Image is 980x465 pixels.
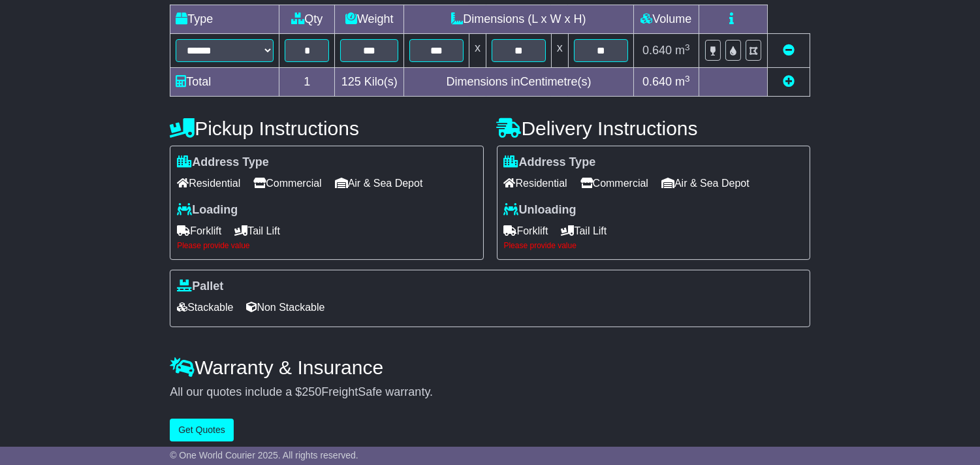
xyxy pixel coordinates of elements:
span: Stackable [177,297,233,317]
span: Air & Sea Depot [661,173,750,193]
td: Dimensions in Centimetre(s) [404,68,634,97]
td: Weight [335,5,404,34]
td: Volume [633,5,699,34]
td: x [551,34,568,68]
td: Type [170,5,279,34]
label: Address Type [504,155,596,170]
h4: Pickup Instructions [170,118,483,139]
span: Non Stackable [246,297,324,317]
div: Please provide value [177,241,476,250]
span: Forklift [177,221,221,241]
label: Pallet [177,280,223,294]
span: Residential [177,173,240,193]
td: Kilo(s) [335,68,404,97]
td: Qty [279,5,335,34]
span: Commercial [580,173,648,193]
span: 0.640 [642,75,672,88]
button: Get Quotes [170,419,234,441]
div: Please provide value [504,241,803,250]
span: © One World Courier 2025. All rights reserved. [170,450,358,460]
div: All our quotes include a $ FreightSafe warranty. [170,385,810,400]
sup: 3 [685,42,690,52]
td: x [469,34,486,68]
span: m [675,44,690,57]
span: Tail Lift [234,221,280,241]
label: Address Type [177,155,269,170]
td: Dimensions (L x W x H) [404,5,634,34]
span: Forklift [504,221,548,241]
span: 125 [341,75,361,88]
span: Tail Lift [561,221,607,241]
h4: Warranty & Insurance [170,357,810,378]
a: Add new item [783,75,795,88]
span: Commercial [253,173,321,193]
td: 1 [279,68,335,97]
span: m [675,75,690,88]
label: Loading [177,203,238,217]
span: 250 [302,385,321,398]
a: Remove this item [783,44,795,57]
h4: Delivery Instructions [497,118,810,139]
sup: 3 [685,74,690,84]
td: Total [170,68,279,97]
span: 0.640 [642,44,672,57]
label: Unloading [504,203,577,217]
span: Residential [504,173,567,193]
span: Air & Sea Depot [335,173,423,193]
